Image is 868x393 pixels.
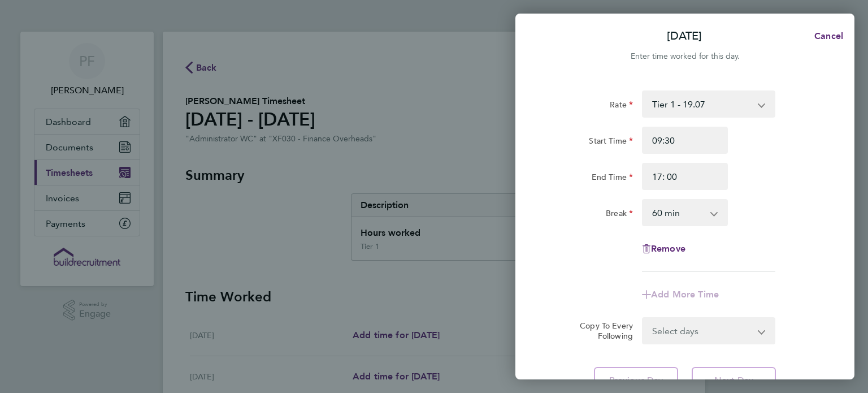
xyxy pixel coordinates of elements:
button: Cancel [796,25,854,47]
button: Remove [642,244,685,253]
p: [DATE] [667,28,702,44]
label: Start Time [589,136,633,149]
span: Cancel [811,31,843,41]
input: E.g. 08:00 [642,127,728,154]
span: Remove [651,243,685,254]
label: Rate [610,100,633,113]
label: Copy To Every Following [571,321,633,341]
input: E.g. 18:00 [642,163,728,190]
label: End Time [592,172,633,185]
div: Enter time worked for this day. [515,50,854,63]
label: Break [606,208,633,222]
